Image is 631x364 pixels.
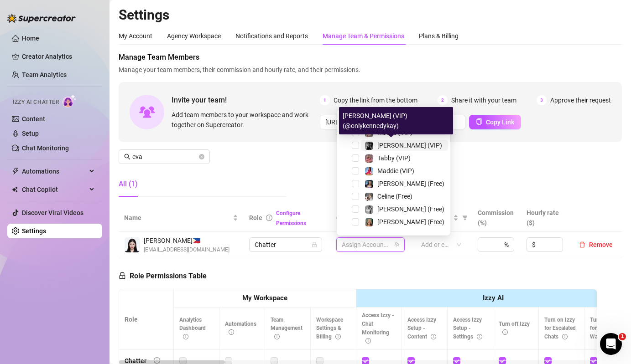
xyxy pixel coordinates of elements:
[589,241,613,248] span: Remove
[13,98,59,107] span: Izzy AI Chatter
[394,242,400,247] span: team
[562,334,568,339] span: info-circle
[365,167,373,175] img: Maddie (VIP)
[352,154,359,162] span: Select tree node
[407,317,436,340] span: Access Izzy Setup - Content
[119,6,622,24] h2: Settings
[119,204,244,232] th: Name
[271,317,302,340] span: Team Management
[22,164,87,179] span: Automations
[352,180,359,187] span: Select tree node
[22,209,83,216] a: Discover Viral Videos
[7,14,76,23] img: logo-BBDzfeDw.svg
[469,115,521,129] button: Copy Link
[352,205,359,213] span: Select tree node
[249,214,262,221] span: Role
[335,334,341,339] span: info-circle
[199,154,204,159] button: close-circle
[22,144,69,152] a: Chat Monitoring
[167,31,221,41] div: Agency Workspace
[550,95,611,105] span: Approve their request
[172,110,316,130] span: Add team members to your workspace and work together on Supercreator.
[119,271,207,282] h5: Role Permissions Table
[323,31,404,41] div: Manage Team & Permissions
[154,357,160,364] span: info-circle
[352,142,359,149] span: Select tree node
[365,193,373,201] img: Celine (Free)
[339,107,453,134] div: [PERSON_NAME] (VIP) (@onlykennedykay)
[119,272,126,279] span: lock
[320,95,330,105] span: 1
[579,241,585,248] span: delete
[619,333,626,340] span: 1
[172,94,320,106] span: Invite your team!
[575,239,616,250] button: Remove
[431,334,436,339] span: info-circle
[119,52,622,63] span: Manage Team Members
[483,294,504,302] strong: Izzy AI
[377,180,444,187] span: [PERSON_NAME] (Free)
[377,142,442,149] span: [PERSON_NAME] (VIP)
[365,218,373,226] img: Ellie (Free)
[22,115,45,123] a: Content
[125,237,140,252] img: Eva Tangian
[12,186,18,193] img: Chat Copilot
[365,154,373,163] img: Tabby (VIP)
[365,142,373,150] img: Kennedy (VIP)
[235,31,308,41] div: Notifications and Reports
[352,218,359,226] span: Select tree node
[22,227,46,235] a: Settings
[352,193,359,200] span: Select tree node
[377,154,411,162] span: Tabby (VIP)
[377,167,414,174] span: Maddie (VIP)
[316,317,343,340] span: Workspace Settings & Billing
[225,321,256,336] span: Automations
[462,215,468,220] span: filter
[438,95,448,105] span: 2
[352,167,359,174] span: Select tree node
[124,213,231,223] span: Name
[544,317,576,340] span: Turn on Izzy for Escalated Chats
[266,215,272,221] span: info-circle
[521,204,570,232] th: Hourly rate ($)
[119,179,138,190] div: All (1)
[486,118,514,126] span: Copy Link
[472,204,521,232] th: Commission (%)
[377,205,444,213] span: [PERSON_NAME] (Free)
[362,312,394,344] span: Access Izzy - Chat Monitoring
[22,182,87,197] span: Chat Copilot
[419,31,459,41] div: Plans & Billing
[365,180,373,188] img: Maddie (Free)
[453,317,482,340] span: Access Izzy Setup - Settings
[179,317,206,340] span: Analytics Dashboard
[477,334,482,339] span: info-circle
[144,236,229,246] span: [PERSON_NAME] 🇵🇭
[365,338,371,343] span: info-circle
[119,31,152,41] div: My Account
[22,49,95,64] a: Creator Analytics
[274,334,280,339] span: info-circle
[590,317,621,340] span: Turn on Izzy for Time Wasters
[242,294,287,302] strong: My Workspace
[460,211,469,225] span: filter
[183,334,188,339] span: info-circle
[377,218,444,226] span: [PERSON_NAME] (Free)
[132,152,197,162] input: Search members
[336,213,396,223] span: Creator accounts
[22,71,67,78] a: Team Analytics
[377,193,412,200] span: Celine (Free)
[255,238,317,251] span: Chatter
[119,289,174,350] th: Role
[502,329,508,335] span: info-circle
[22,130,39,137] a: Setup
[12,168,19,175] span: thunderbolt
[22,35,39,42] a: Home
[334,95,417,105] span: Copy the link from the bottom
[499,321,530,336] span: Turn off Izzy
[476,118,482,125] span: copy
[276,210,306,226] a: Configure Permissions
[119,65,622,75] span: Manage your team members, their commission and hourly rate, and their permissions.
[63,94,77,108] img: AI Chatter
[124,154,130,160] span: search
[600,333,622,355] iframe: Intercom live chat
